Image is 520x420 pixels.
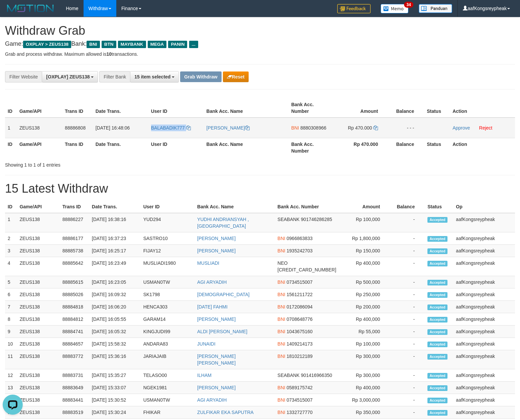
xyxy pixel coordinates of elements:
[134,74,170,79] span: 15 item selected
[390,257,425,276] td: -
[5,98,17,118] th: ID
[17,232,60,245] td: ZEUS138
[197,248,236,253] a: [PERSON_NAME]
[17,326,60,338] td: ZEUS138
[5,138,17,157] th: ID
[5,213,17,232] td: 1
[130,71,179,82] button: 15 item selected
[197,217,249,229] a: YUDHI ANDRIANSYAH , [GEOGRAPHIC_DATA]
[277,341,285,347] span: BNI
[5,369,17,382] td: 12
[87,41,100,48] span: BNI
[427,217,447,223] span: Accepted
[60,326,89,338] td: 88884741
[141,350,194,369] td: JARIAJAIB
[5,276,17,288] td: 5
[339,257,390,276] td: Rp 400,000
[390,313,425,326] td: -
[197,260,219,266] a: MUSLIADI
[141,213,194,232] td: YUD294
[453,338,515,350] td: aafKongsreypheak
[291,125,299,131] span: BNI
[5,245,17,257] td: 3
[168,41,187,48] span: PANIN
[3,3,23,23] button: Open LiveChat chat widget
[89,201,141,213] th: Date Trans.
[197,304,228,309] a: [DATE] FAHMI
[339,313,390,326] td: Rp 400,000
[89,338,141,350] td: [DATE] 15:58:32
[427,317,447,323] span: Accepted
[17,118,62,138] td: ZEUS138
[277,410,285,415] span: BNI
[223,71,249,82] button: Reset
[197,385,236,390] a: [PERSON_NAME]
[204,138,289,157] th: Bank Acc. Name
[89,288,141,301] td: [DATE] 16:09:32
[339,338,390,350] td: Rp 100,000
[339,288,390,301] td: Rp 250,000
[287,329,313,334] span: Copy 1043675160 to clipboard
[17,276,60,288] td: ZEUS138
[60,406,89,419] td: 88883519
[390,338,425,350] td: -
[277,317,285,322] span: BNI
[390,288,425,301] td: -
[390,276,425,288] td: -
[277,373,299,378] span: SEABANK
[390,369,425,382] td: -
[453,201,515,213] th: Op
[17,369,60,382] td: ZEUS138
[277,260,287,266] span: NEO
[339,301,390,313] td: Rp 200,000
[427,261,447,266] span: Accepted
[300,125,327,131] span: Copy 8880308966 to clipboard
[381,4,409,13] img: Button%20Memo.svg
[89,382,141,394] td: [DATE] 15:33:07
[287,248,313,253] span: Copy 1935242703 to clipboard
[301,373,332,378] span: Copy 901416966350 to clipboard
[424,98,450,118] th: Status
[99,71,130,82] div: Filter Bank
[5,159,212,168] div: Showing 1 to 1 of 1 entries
[17,313,60,326] td: ZEUS138
[427,342,447,347] span: Accepted
[5,3,56,13] img: MOTION_logo.png
[301,217,332,222] span: Copy 901746286285 to clipboard
[5,382,17,394] td: 13
[479,125,493,131] a: Reject
[334,98,388,118] th: Amount
[60,288,89,301] td: 88885026
[17,213,60,232] td: ZEUS138
[390,201,425,213] th: Balance
[60,201,89,213] th: Trans ID
[89,301,141,313] td: [DATE] 16:06:20
[207,125,250,131] a: [PERSON_NAME]
[89,394,141,406] td: [DATE] 15:30:52
[17,288,60,301] td: ZEUS138
[390,245,425,257] td: -
[427,280,447,285] span: Accepted
[89,350,141,369] td: [DATE] 15:36:16
[46,74,90,79] span: [OXPLAY] ZEUS138
[197,279,227,285] a: AGI ARYADIH
[141,201,194,213] th: User ID
[60,245,89,257] td: 88885738
[17,406,60,419] td: ZEUS138
[60,257,89,276] td: 88885642
[60,350,89,369] td: 88883772
[339,201,390,213] th: Amount
[197,341,215,347] a: JUNAIDI
[17,245,60,257] td: ZEUS138
[197,373,212,378] a: ILHAM
[390,326,425,338] td: -
[5,313,17,326] td: 8
[60,213,89,232] td: 88886227
[287,397,313,403] span: Copy 0734515007 to clipboard
[89,245,141,257] td: [DATE] 16:25:17
[62,98,93,118] th: Trans ID
[288,138,334,157] th: Bank Acc. Number
[197,397,227,403] a: AGI ARYADIH
[453,232,515,245] td: aafKongsreypheak
[194,201,275,213] th: Bank Acc. Name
